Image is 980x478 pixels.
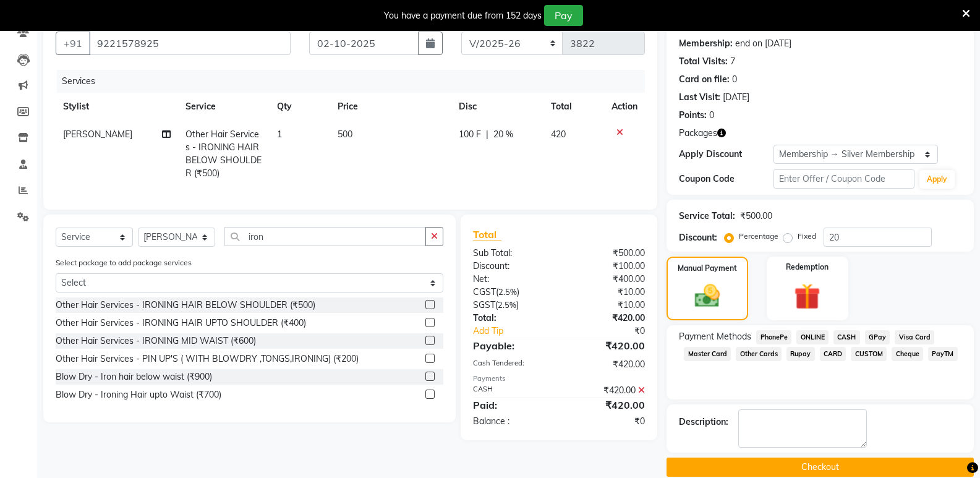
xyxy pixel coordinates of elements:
[559,299,654,312] div: ₹10.00
[178,93,270,121] th: Service
[63,129,132,140] span: [PERSON_NAME]
[185,129,262,179] span: Other Hair Services - IRONING HAIR BELOW SHOULDER (₹500)
[559,384,654,397] div: ₹420.00
[786,262,829,273] label: Redemption
[493,128,513,141] span: 20 %
[559,260,654,273] div: ₹100.00
[56,317,306,330] div: Other Hair Services - IRONING HAIR UPTO SHOULDER (₹400)
[473,299,495,310] span: SGST
[498,287,517,297] span: 2.5%
[224,227,426,246] input: Search or Scan
[56,388,221,401] div: Blow Dry - Ironing Hair upto Waist (₹700)
[679,416,728,429] div: Description:
[498,300,516,310] span: 2.5%
[473,373,645,384] div: Payments
[667,458,974,477] button: Checkout
[384,9,542,22] div: You have a payment due from 152 days
[756,330,791,344] span: PhonePe
[559,286,654,299] div: ₹10.00
[919,170,955,189] button: Apply
[473,286,496,297] span: CGST
[338,129,352,140] span: 500
[57,70,654,93] div: Services
[56,352,359,365] div: Other Hair Services - PIN UP'S ( WITH BLOWDRY ,TONGS,IRONING) (₹200)
[459,128,481,141] span: 100 F
[679,210,735,223] div: Service Total:
[736,347,782,361] span: Other Cards
[559,273,654,286] div: ₹400.00
[820,347,846,361] span: CARD
[679,127,717,140] span: Packages
[330,93,451,121] th: Price
[559,415,654,428] div: ₹0
[89,32,291,55] input: Search by Name/Mobile/Email/Code
[740,210,772,223] div: ₹500.00
[833,330,860,344] span: CASH
[732,73,737,86] div: 0
[464,415,559,428] div: Balance :
[464,384,559,397] div: CASH
[679,231,717,244] div: Discount:
[56,257,192,268] label: Select package to add package services
[551,129,566,140] span: 420
[270,93,331,121] th: Qty
[544,5,583,26] button: Pay
[735,37,791,50] div: end on [DATE]
[739,231,778,242] label: Percentage
[56,370,212,383] div: Blow Dry - Iron hair below waist (₹900)
[679,91,720,104] div: Last Visit:
[473,228,501,241] span: Total
[56,299,315,312] div: Other Hair Services - IRONING HAIR BELOW SHOULDER (₹500)
[865,330,890,344] span: GPay
[575,325,654,338] div: ₹0
[451,93,543,121] th: Disc
[464,358,559,371] div: Cash Tendered:
[464,312,559,325] div: Total:
[684,347,731,361] span: Master Card
[604,93,645,121] th: Action
[559,338,654,353] div: ₹420.00
[679,37,733,50] div: Membership:
[464,273,559,286] div: Net:
[892,347,923,361] span: Cheque
[928,347,958,361] span: PayTM
[56,93,178,121] th: Stylist
[678,263,737,274] label: Manual Payment
[679,55,728,68] div: Total Visits:
[559,398,654,412] div: ₹420.00
[773,169,914,189] input: Enter Offer / Coupon Code
[723,91,749,104] div: [DATE]
[464,325,575,338] a: Add Tip
[851,347,887,361] span: CUSTOM
[464,260,559,273] div: Discount:
[464,299,559,312] div: ( )
[679,73,730,86] div: Card on file:
[730,55,735,68] div: 7
[895,330,934,344] span: Visa Card
[464,247,559,260] div: Sub Total:
[786,280,829,313] img: _gift.svg
[277,129,282,140] span: 1
[679,173,773,186] div: Coupon Code
[679,148,773,161] div: Apply Discount
[687,281,728,310] img: _cash.svg
[709,109,714,122] div: 0
[56,32,90,55] button: +91
[559,358,654,371] div: ₹420.00
[486,128,488,141] span: |
[786,347,815,361] span: Rupay
[464,398,559,412] div: Paid:
[464,338,559,353] div: Payable:
[679,109,707,122] div: Points:
[796,330,829,344] span: ONLINE
[798,231,816,242] label: Fixed
[679,330,751,343] span: Payment Methods
[56,335,256,348] div: Other Hair Services - IRONING MID WAIST (₹600)
[559,247,654,260] div: ₹500.00
[543,93,605,121] th: Total
[464,286,559,299] div: ( )
[559,312,654,325] div: ₹420.00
